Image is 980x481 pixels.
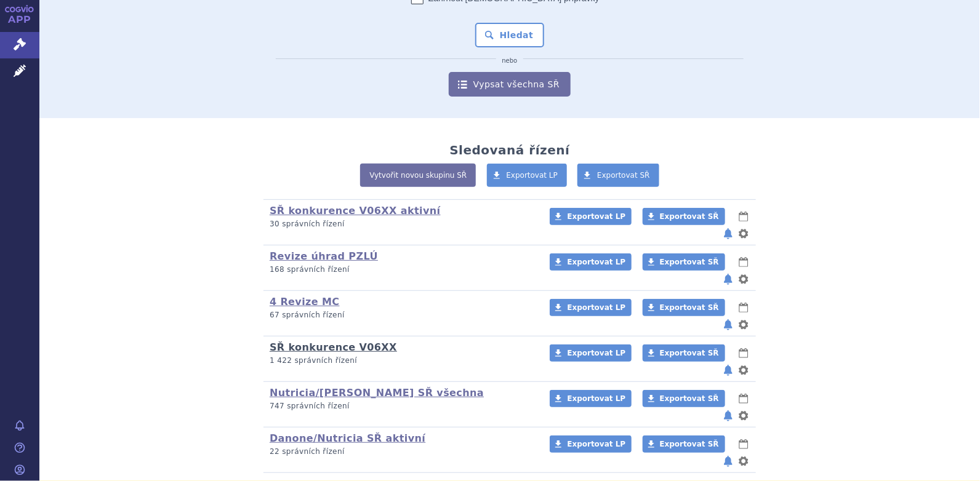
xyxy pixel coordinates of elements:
[550,208,632,225] a: Exportovat LP
[660,440,719,448] span: Exportovat SŘ
[550,435,632,453] a: Exportovat LP
[737,408,750,423] button: nastavení
[270,310,534,320] p: 67 správních řízení
[643,390,725,407] a: Exportovat SŘ
[643,208,725,225] a: Exportovat SŘ
[660,303,719,312] span: Exportovat SŘ
[449,143,569,157] h2: Sledovaná řízení
[487,164,568,187] a: Exportovat LP
[737,437,750,451] button: lhůty
[660,258,719,266] span: Exportovat SŘ
[737,346,750,360] button: lhůty
[660,394,719,403] span: Exportovat SŘ
[722,226,734,241] button: notifikace
[722,454,734,469] button: notifikace
[360,164,476,187] a: Vytvořit novou skupinu SŘ
[270,205,441,217] a: SŘ konkurence V06XX aktivní
[737,454,750,469] button: nastavení
[737,226,750,241] button: nastavení
[737,391,750,406] button: lhůty
[496,57,524,65] i: nebo
[737,255,750,269] button: lhůty
[449,72,571,97] a: Vypsat všechna SŘ
[270,432,425,444] a: Danone/Nutricia SŘ aktivní
[567,440,625,448] span: Exportovat LP
[660,212,719,221] span: Exportovat SŘ
[577,164,659,187] a: Exportovat SŘ
[270,264,534,275] p: 168 správních řízení
[270,447,534,457] p: 22 správních řízení
[270,250,378,262] a: Revize úhrad PZLÚ
[737,209,750,224] button: lhůty
[722,272,734,287] button: notifikace
[270,341,397,353] a: SŘ konkurence V06XX
[550,253,632,271] a: Exportovat LP
[737,363,750,378] button: nastavení
[567,303,625,312] span: Exportovat LP
[550,344,632,362] a: Exportovat LP
[567,349,625,357] span: Exportovat LP
[567,212,625,221] span: Exportovat LP
[270,387,484,399] a: Nutricia/[PERSON_NAME] SŘ všechna
[550,299,632,316] a: Exportovat LP
[643,344,725,362] a: Exportovat SŘ
[722,408,734,423] button: notifikace
[737,272,750,287] button: nastavení
[507,171,558,180] span: Exportovat LP
[270,219,534,229] p: 30 správních řízení
[722,317,734,332] button: notifikace
[660,349,719,357] span: Exportovat SŘ
[722,363,734,378] button: notifikace
[550,390,632,407] a: Exportovat LP
[643,253,725,271] a: Exportovat SŘ
[737,317,750,332] button: nastavení
[643,299,725,316] a: Exportovat SŘ
[475,23,545,47] button: Hledat
[270,356,534,366] p: 1 422 správních řízení
[270,401,534,411] p: 747 správních řízení
[597,171,650,180] span: Exportovat SŘ
[567,258,625,266] span: Exportovat LP
[737,300,750,315] button: lhůty
[643,435,725,453] a: Exportovat SŘ
[567,394,625,403] span: Exportovat LP
[270,296,340,308] a: 4 Revize MC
